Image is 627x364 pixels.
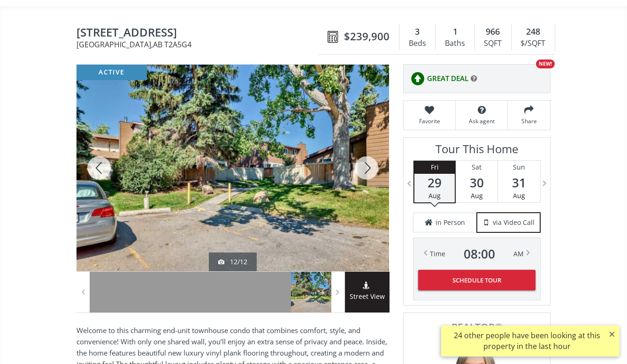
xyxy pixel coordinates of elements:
span: 5404 10 Avenue SE #112 [76,26,286,41]
span: Aug [513,191,525,200]
div: 3 [404,26,430,38]
div: 12/12 [218,257,247,267]
img: rating icon [408,69,427,88]
span: Street View [345,291,390,302]
span: Favorite [408,117,451,125]
div: 5404 10 Avenue SE #112 Calgary, AB T2A5G4 - Photo 12 of 12 [76,65,389,271]
div: Beds [404,37,430,51]
button: × [604,326,619,342]
span: 29 [414,176,455,189]
div: 248 [516,26,550,38]
button: Schedule Tour [418,270,535,290]
div: active [76,65,147,80]
div: Baths [440,37,469,51]
div: Sat [456,161,497,174]
span: 08 : 00 [464,247,495,260]
span: $239,900 [344,29,390,44]
div: NEW! [536,59,555,68]
div: Sun [498,161,540,174]
span: [GEOGRAPHIC_DATA] , AB T2A5G4 [76,41,286,48]
span: 30 [456,176,497,189]
span: GREAT DEAL [427,74,468,83]
div: 24 other people have been looking at this property in the last hour [446,330,608,352]
span: Aug [471,191,483,200]
span: 31 [498,176,540,189]
span: REALTOR® [414,322,540,332]
div: Time AM [430,247,524,260]
div: $/SQFT [516,37,550,51]
div: Fri [414,161,455,174]
span: Share [512,117,545,125]
span: Ask agent [460,117,503,125]
h3: Tour This Home [413,142,541,160]
div: 1 [440,26,469,38]
span: via Video Call [493,218,535,227]
span: in Person [436,218,465,227]
div: SQFT [480,37,506,51]
span: 966 [486,26,500,38]
span: Aug [428,191,441,200]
